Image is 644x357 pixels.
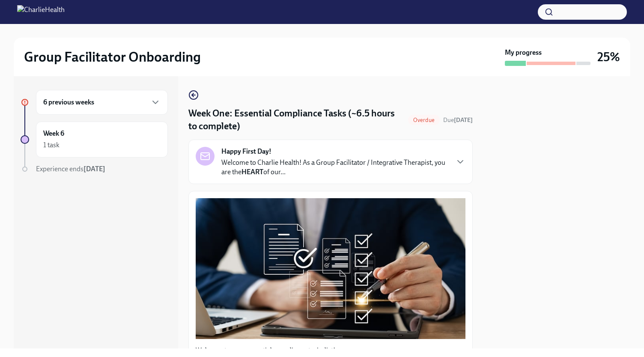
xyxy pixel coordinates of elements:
[241,168,263,176] strong: HEART
[43,140,60,150] div: 1 task
[454,116,473,124] strong: [DATE]
[43,98,94,107] h6: 6 previous weeks
[36,90,168,115] div: 6 previous weeks
[43,129,64,138] h6: Week 6
[443,116,473,124] span: Due
[505,48,542,57] strong: My progress
[221,158,448,177] p: Welcome to Charlie Health! As a Group Facilitator / Integrative Therapist, you are the of our...
[24,48,201,65] h2: Group Facilitator Onboarding
[36,165,105,173] span: Experience ends
[443,116,473,124] span: August 25th, 2025 10:00
[408,117,440,123] span: Overdue
[196,198,465,339] button: Zoom image
[597,49,620,65] h3: 25%
[83,165,105,173] strong: [DATE]
[221,147,271,156] strong: Happy First Day!
[188,107,405,133] h4: Week One: Essential Compliance Tasks (~6.5 hours to complete)
[196,346,465,355] p: Welcome to your essential compliance tasks list!
[17,5,65,19] img: CharlieHealth
[21,122,168,158] a: Week 61 task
